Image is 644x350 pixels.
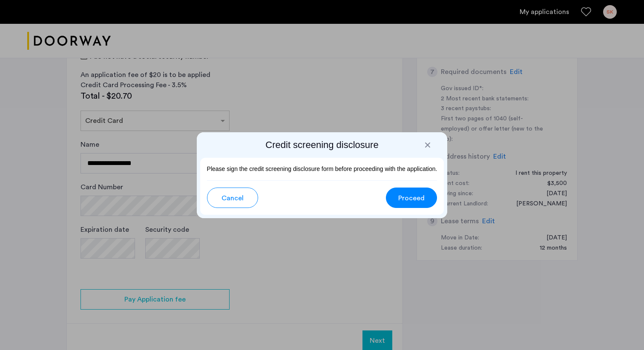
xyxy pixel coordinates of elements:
[207,188,258,208] button: button
[398,193,425,203] span: Proceed
[207,165,437,174] p: Please sign the credit screening disclosure form before proceeding with the application.
[221,193,244,203] span: Cancel
[386,188,437,208] button: button
[200,139,444,151] h2: Credit screening disclosure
